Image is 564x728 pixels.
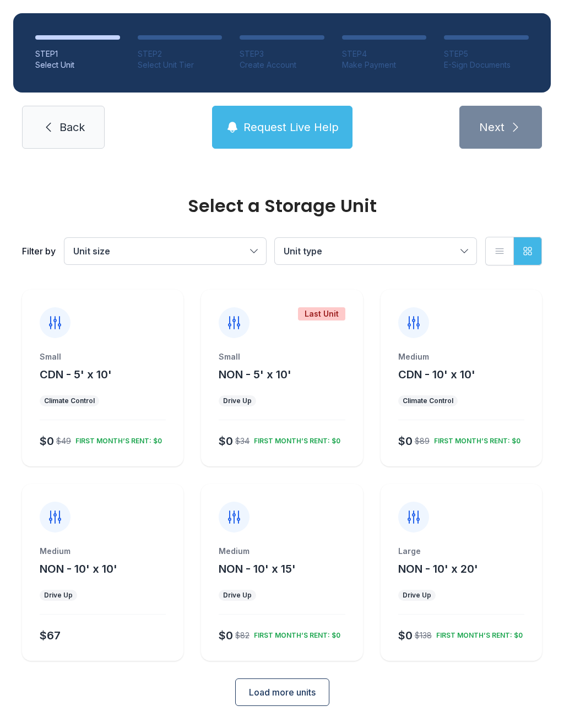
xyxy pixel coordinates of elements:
div: Small [219,351,345,362]
div: Medium [219,546,345,557]
div: $82 [235,630,250,641]
button: Unit size [64,238,266,264]
span: CDN - 5' x 10' [40,368,112,381]
span: NON - 5' x 10' [219,368,291,381]
div: $89 [415,436,430,447]
div: Drive Up [44,591,73,600]
div: STEP 1 [35,48,120,59]
div: E-Sign Documents [444,59,529,70]
div: Drive Up [403,591,431,600]
div: $138 [415,630,432,641]
div: Large [398,546,524,557]
span: Load more units [249,686,316,699]
div: Filter by [22,245,56,258]
div: FIRST MONTH’S RENT: $0 [432,627,523,640]
button: Unit type [275,238,476,264]
div: $0 [219,433,233,449]
div: STEP 2 [138,48,223,59]
div: $49 [56,436,71,447]
div: FIRST MONTH’S RENT: $0 [250,432,340,446]
div: Small [40,351,166,362]
div: $34 [235,436,250,447]
span: Unit size [73,246,110,257]
button: NON - 10' x 15' [219,561,296,577]
span: Next [479,119,505,135]
span: Request Live Help [243,119,339,135]
span: NON - 10' x 15' [219,562,296,575]
div: $0 [40,433,54,449]
div: Create Account [240,59,324,70]
div: FIRST MONTH’S RENT: $0 [250,627,340,640]
button: NON - 10' x 10' [40,561,117,577]
span: NON - 10' x 10' [40,562,117,575]
div: STEP 5 [444,48,529,59]
button: CDN - 5' x 10' [40,367,112,382]
div: Climate Control [44,396,95,405]
span: Unit type [284,246,322,257]
button: NON - 10' x 20' [398,561,478,577]
span: NON - 10' x 20' [398,562,478,575]
div: FIRST MONTH’S RENT: $0 [71,432,162,446]
div: STEP 3 [240,48,324,59]
div: STEP 4 [342,48,427,59]
div: Medium [398,351,524,362]
div: $0 [398,433,413,449]
div: Select Unit [35,59,120,70]
div: FIRST MONTH’S RENT: $0 [430,432,520,446]
div: $0 [398,628,413,643]
div: Climate Control [403,396,453,405]
div: Make Payment [342,59,427,70]
span: CDN - 10' x 10' [398,368,475,381]
button: NON - 5' x 10' [219,367,291,382]
div: Last Unit [298,307,345,320]
div: Medium [40,546,166,557]
span: Back [59,119,85,135]
button: CDN - 10' x 10' [398,367,475,382]
div: $0 [219,628,233,643]
div: Select Unit Tier [138,59,223,70]
div: Drive Up [223,396,252,405]
div: Drive Up [223,591,252,600]
div: $67 [40,628,61,643]
div: Select a Storage Unit [22,197,542,215]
